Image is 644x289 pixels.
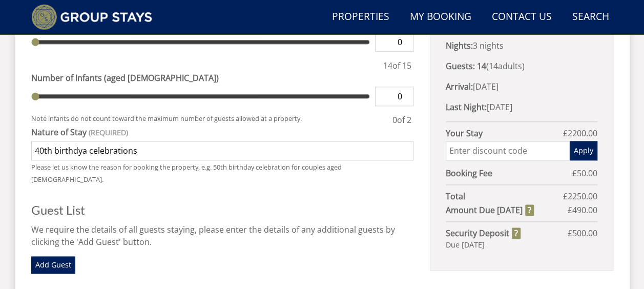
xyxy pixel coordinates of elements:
strong: Amount Due [DATE] [446,204,533,216]
p: We require the details of all guests staying, please enter the details of any additional guests b... [31,223,414,248]
label: Nature of Stay [31,126,414,138]
input: Enter discount code [446,141,569,160]
span: £ [568,227,597,239]
button: Apply [570,141,597,160]
span: £ [563,190,597,202]
span: 2200.00 [568,128,597,139]
small: Note infants do not count toward the maximum number of guests allowed at a property. [31,114,391,126]
p: [DATE] [446,80,597,93]
strong: Arrival: [446,81,473,92]
a: My Booking [406,6,475,29]
strong: Your Stay [446,127,563,139]
span: £ [568,204,597,216]
span: s [518,60,522,72]
span: 500.00 [572,228,597,239]
h3: Guest List [31,203,414,217]
span: 14 [489,60,498,72]
label: Number of Infants (aged [DEMOGRAPHIC_DATA]) [31,72,414,84]
span: 14 [383,60,392,71]
strong: 14 [477,60,486,72]
strong: Booking Fee [446,167,572,179]
span: 50.00 [577,168,597,179]
p: 3 nights [446,39,597,52]
a: Add Guest [31,256,75,274]
div: Due [DATE] [446,239,597,251]
span: adult [489,60,522,72]
strong: Nights: [446,40,473,51]
span: 490.00 [572,204,597,216]
strong: Last Night: [446,101,487,113]
strong: Total [446,190,563,202]
small: Please let us know the reason for booking the property, e.g. 50th birthday celebration for couple... [31,162,342,184]
img: Group Stays [31,4,153,30]
a: Search [568,6,613,29]
strong: Security Deposit [446,227,520,239]
a: Properties [328,6,393,29]
a: Contact Us [488,6,556,29]
span: £ [572,167,597,179]
span: £ [563,127,597,139]
span: ( ) [477,60,525,72]
div: of 15 [381,59,413,72]
span: 0 [392,114,397,126]
span: 2250.00 [568,191,597,202]
strong: Guests: [446,60,475,72]
div: of 2 [390,114,413,126]
p: [DATE] [446,101,597,113]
